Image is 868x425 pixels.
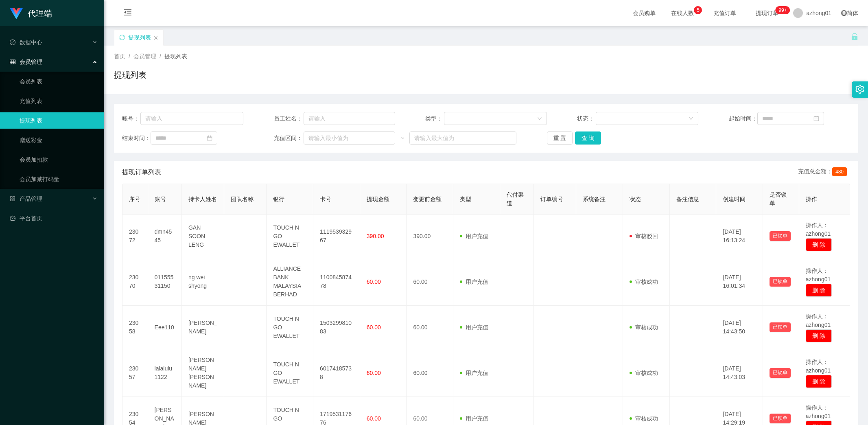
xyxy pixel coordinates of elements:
td: [DATE] 16:13:24 [716,215,763,258]
span: 状态： [577,114,596,123]
td: 23058 [122,306,148,349]
span: 操作人：azhong01 [806,404,831,419]
span: 卡号 [320,196,331,202]
span: 订单编号 [540,196,563,202]
sup: 1186 [775,6,790,14]
td: TOUCH N GO EWALLET [267,349,313,397]
span: 60.00 [367,370,381,376]
span: 状态 [630,196,641,202]
span: 审核成功 [630,415,658,422]
span: 操作人：azhong01 [806,222,831,237]
span: 持卡人姓名 [188,196,217,202]
span: 用户充值 [460,233,488,239]
td: [DATE] 14:43:50 [716,306,763,349]
input: 请输入 [140,112,243,125]
i: 图标: table [10,59,15,65]
span: ~ [395,134,409,142]
i: 图标: setting [855,85,864,94]
td: dmn4545 [148,215,182,258]
td: 23072 [122,215,148,258]
span: 审核成功 [630,370,658,376]
button: 删 除 [806,284,832,297]
span: 60.00 [367,324,381,331]
span: 变更前金额 [413,196,442,202]
td: TOUCH N GO EWALLET [267,215,313,258]
span: 390.00 [367,233,384,239]
h1: 代理端 [28,0,52,26]
div: 提现列表 [128,30,151,45]
td: 390.00 [407,215,453,258]
span: 审核成功 [630,324,658,331]
a: 会员加扣款 [20,151,98,168]
span: 银行 [273,196,284,202]
span: 操作人：azhong01 [806,267,831,283]
span: 操作人：azhong01 [806,313,831,328]
span: 提现订单列表 [122,167,161,177]
span: 审核驳回 [630,233,658,239]
td: ng wei shyong [182,258,224,306]
td: lalalulu1122 [148,349,182,397]
p: 5 [697,6,700,14]
span: / [160,53,161,59]
button: 已锁单 [770,414,791,423]
sup: 5 [694,6,702,14]
span: 类型： [425,114,444,123]
span: 60.00 [367,415,381,422]
span: 充值订单 [709,10,740,16]
span: 账号： [122,114,140,123]
a: 代理端 [10,10,52,16]
span: 充值区间： [274,134,304,142]
a: 会员加减打码量 [20,171,98,187]
button: 删 除 [806,329,832,342]
td: [DATE] 14:43:03 [716,349,763,397]
span: 提现订单 [752,10,783,16]
td: TOUCH N GO EWALLET [267,306,313,349]
span: 代付渠道 [507,191,524,206]
td: [PERSON_NAME] [PERSON_NAME] [182,349,224,397]
input: 请输入最小值为 [304,131,395,145]
td: 150329981083 [313,306,360,349]
button: 重 置 [547,131,573,145]
td: 23057 [122,349,148,397]
a: 提现列表 [20,112,98,129]
span: 60.00 [367,278,381,285]
button: 删 除 [806,238,832,251]
span: 用户充值 [460,324,488,331]
td: 60.00 [407,306,453,349]
span: 序号 [129,196,140,202]
div: 充值总金额： [798,167,850,177]
span: 用户充值 [460,278,488,285]
i: 图标: calendar [813,116,819,121]
i: 图标: down [689,116,693,122]
td: Eee110 [148,306,182,349]
td: 60174185738 [313,349,360,397]
span: 团队名称 [231,196,254,202]
span: 提现列表 [164,53,187,59]
i: 图标: calendar [207,135,212,141]
button: 已锁单 [770,368,791,378]
span: 账号 [155,196,166,202]
input: 请输入 [304,112,395,125]
i: 图标: close [153,35,158,40]
span: 类型 [460,196,471,202]
button: 删 除 [806,375,832,388]
td: 23070 [122,258,148,306]
i: 图标: menu-fold [114,0,142,26]
button: 查 询 [575,131,601,145]
span: 会员管理 [133,53,156,59]
span: 首页 [114,53,125,59]
a: 赠送彩金 [20,132,98,148]
td: 01155531150 [148,258,182,306]
i: 图标: down [537,116,542,122]
span: 数据中心 [10,39,42,46]
span: 创建时间 [723,196,746,202]
span: 会员管理 [10,59,42,65]
span: 操作人：azhong01 [806,359,831,374]
span: 用户充值 [460,415,488,422]
span: 是否锁单 [770,191,787,206]
span: 审核成功 [630,278,658,285]
td: 110084587478 [313,258,360,306]
i: 图标: sync [119,35,125,40]
h1: 提现列表 [114,69,146,81]
span: 提现金额 [367,196,389,202]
